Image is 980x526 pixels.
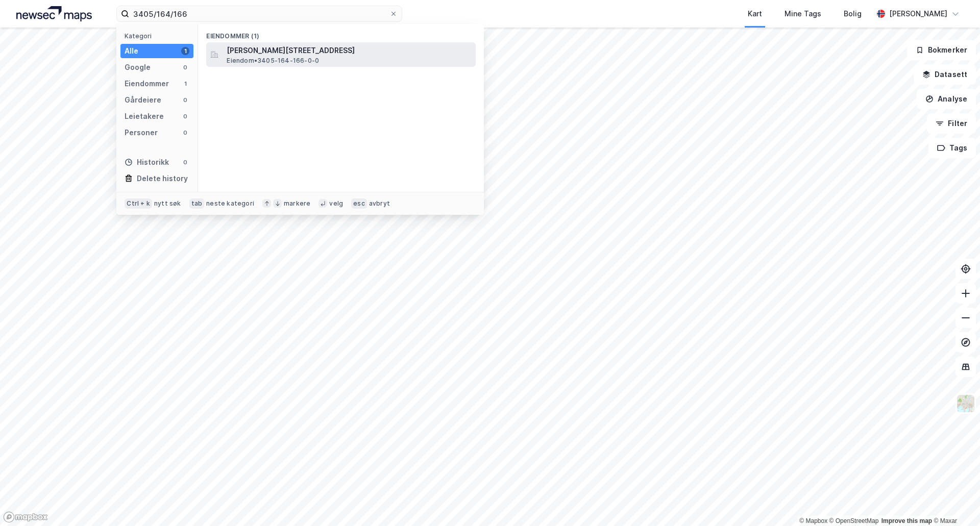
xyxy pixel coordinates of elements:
[125,127,158,139] div: Personer
[881,517,932,524] a: Improve this map
[137,172,188,185] div: Delete history
[351,198,367,209] div: esc
[181,96,189,104] div: 0
[889,8,947,20] div: [PERSON_NAME]
[181,47,189,55] div: 1
[154,199,181,208] div: nytt søk
[125,45,138,57] div: Alle
[844,8,862,20] div: Bolig
[929,477,980,526] div: Kontrollprogram for chat
[956,394,975,413] img: Z
[125,110,164,122] div: Leietakere
[914,64,976,85] button: Datasett
[125,156,169,168] div: Historikk
[125,78,169,90] div: Eiendommer
[125,94,161,106] div: Gårdeiere
[928,138,976,158] button: Tags
[181,80,189,88] div: 1
[125,198,152,209] div: Ctrl + k
[198,24,484,42] div: Eiendommer (1)
[125,61,151,73] div: Google
[189,198,205,209] div: tab
[829,517,879,524] a: OpenStreetMap
[917,89,976,109] button: Analyse
[907,40,976,60] button: Bokmerker
[799,517,827,524] a: Mapbox
[785,8,821,20] div: Mine Tags
[748,8,762,20] div: Kart
[227,57,319,65] span: Eiendom • 3405-164-166-0-0
[129,6,389,21] input: Søk på adresse, matrikkel, gårdeiere, leietakere eller personer
[181,112,189,120] div: 0
[181,158,189,166] div: 0
[284,199,310,208] div: markere
[125,32,193,40] div: Kategori
[181,129,189,137] div: 0
[929,477,980,526] iframe: Chat Widget
[3,511,48,523] a: Mapbox homepage
[206,199,254,208] div: neste kategori
[227,44,472,57] span: [PERSON_NAME][STREET_ADDRESS]
[329,199,343,208] div: velg
[181,63,189,71] div: 0
[927,113,976,134] button: Filter
[369,199,390,208] div: avbryt
[16,6,92,21] img: logo.a4113a55bc3d86da70a041830d287a7e.svg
